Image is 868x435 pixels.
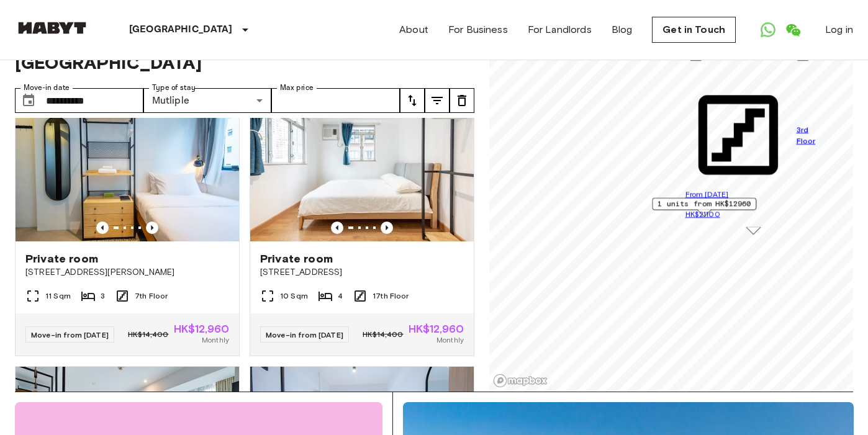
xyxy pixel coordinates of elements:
a: Open WeChat [780,17,805,42]
a: Get in Touch [652,17,736,43]
span: 1 units from HK$12960 [658,199,751,210]
label: Move-in date [24,83,70,93]
span: Monthly [436,334,464,346]
span: [STREET_ADDRESS] [260,266,464,279]
span: Move-in from [DATE] [266,330,343,339]
img: Habyt [15,22,89,34]
span: 17th Floor [373,290,409,302]
button: tune [450,88,474,113]
a: Marketing picture of unit HK-01-027-001-01Previous imagePrevious imagePrivate room[STREET_ADDRESS... [250,92,474,356]
span: HK$14,400 [128,329,168,340]
p: HK$21100 [685,208,821,220]
span: HK$14,400 [363,329,403,340]
label: Type of stay [152,83,196,93]
span: HK$12,960 [409,323,464,334]
a: For Business [448,22,508,37]
canvas: Map [489,16,853,392]
span: HK$12,960 [174,323,229,334]
span: 4 [338,290,343,302]
span: Monthly [202,334,229,346]
button: Previous image [96,222,109,234]
button: Previous image [331,222,343,234]
p: [GEOGRAPHIC_DATA] [129,22,233,37]
button: tune [400,88,425,113]
span: Private room [25,251,98,266]
span: 11 Sqm [45,290,71,302]
button: tune [425,88,450,113]
a: Log in [825,22,853,37]
div: Mutliple [143,88,272,113]
span: 7th Floor [135,290,168,302]
label: Max price [280,83,314,93]
div: Map marker [652,198,756,217]
a: Marketing picture of unit HK-01-046-007-01Previous imagePrevious imagePrivate room[STREET_ADDRESS... [15,92,240,356]
span: 10 Sqm [280,290,308,302]
a: For Landlords [528,22,592,37]
a: Blog [612,22,633,37]
button: Choose date, selected date is 7 Oct 2025 [16,88,41,113]
span: Move-in from [DATE] [31,330,109,339]
a: Mapbox logo [493,374,548,388]
span: 3 [101,290,105,302]
a: About [399,22,428,37]
button: Previous image [381,222,393,234]
img: Marketing picture of unit HK-01-046-007-01 [16,92,239,241]
span: Private room [260,251,333,266]
button: Previous image [146,222,158,234]
a: Open WhatsApp [756,17,780,42]
span: 3rd Floor [796,124,821,146]
span: From [DATE] [685,189,728,199]
img: Marketing picture of unit HK-01-027-001-01 [250,92,474,241]
span: [STREET_ADDRESS][PERSON_NAME] [25,266,229,279]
